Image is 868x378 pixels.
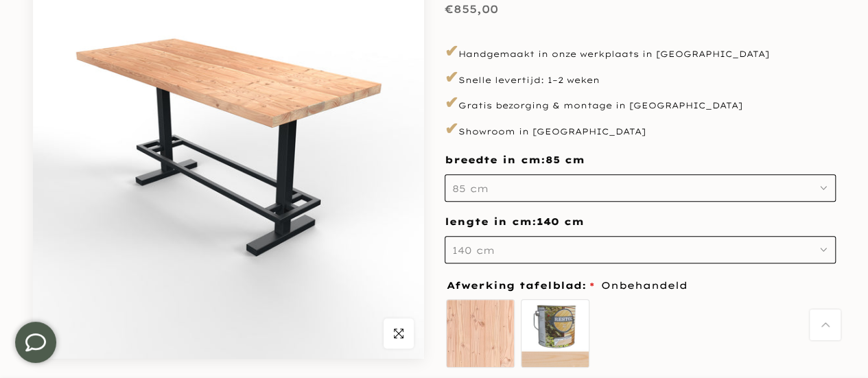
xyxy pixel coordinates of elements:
[445,236,836,263] button: 140 cm
[452,182,489,195] span: 85 cm
[445,66,836,89] p: Snelle levertijd: 1–2 weken
[1,308,70,377] iframe: toggle-frame
[445,154,585,166] span: breedte in cm:
[445,40,458,61] span: ✔
[447,281,594,290] span: Afwerking tafelblad:
[445,174,836,202] button: 85 cm
[601,277,688,294] span: Onbehandeld
[445,117,836,141] p: Showroom in [GEOGRAPHIC_DATA]
[445,40,836,63] p: Handgemaakt in onze werkplaats in [GEOGRAPHIC_DATA]
[445,215,584,228] span: lengte in cm:
[445,91,836,115] p: Gratis bezorging & montage in [GEOGRAPHIC_DATA]
[546,154,585,167] span: 85 cm
[537,215,584,229] span: 140 cm
[452,244,495,257] span: 140 cm
[445,67,458,87] span: ✔
[810,309,841,340] a: Terug naar boven
[445,118,458,139] span: ✔
[445,92,458,113] span: ✔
